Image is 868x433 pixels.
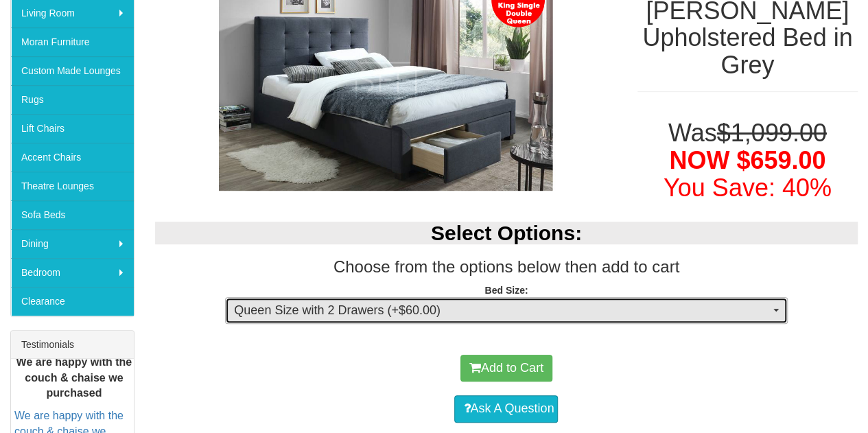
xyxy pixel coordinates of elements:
[11,85,134,114] a: Rugs
[664,174,832,202] font: You Save: 40%
[155,258,858,276] h3: Choose from the options below then add to cart
[234,302,769,320] span: Queen Size with 2 Drawers (+$60.00)
[431,222,582,244] b: Select Options:
[11,287,134,316] a: Clearance
[460,355,552,382] button: Add to Cart
[11,56,134,85] a: Custom Made Lounges
[11,331,134,359] div: Testimonials
[11,229,134,258] a: Dining
[11,258,134,287] a: Bedroom
[637,119,858,201] h1: Was
[225,297,787,325] button: Queen Size with 2 Drawers (+$60.00)
[16,356,132,399] b: We are happy with the couch & chaise we purchased
[717,119,827,147] del: $1,099.00
[11,114,134,143] a: Lift Chairs
[11,172,134,200] a: Theatre Lounges
[11,27,134,56] a: Moran Furniture
[11,200,134,229] a: Sofa Beds
[484,285,528,296] strong: Bed Size:
[669,146,825,174] span: NOW $659.00
[454,395,558,423] a: Ask A Question
[11,143,134,172] a: Accent Chairs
